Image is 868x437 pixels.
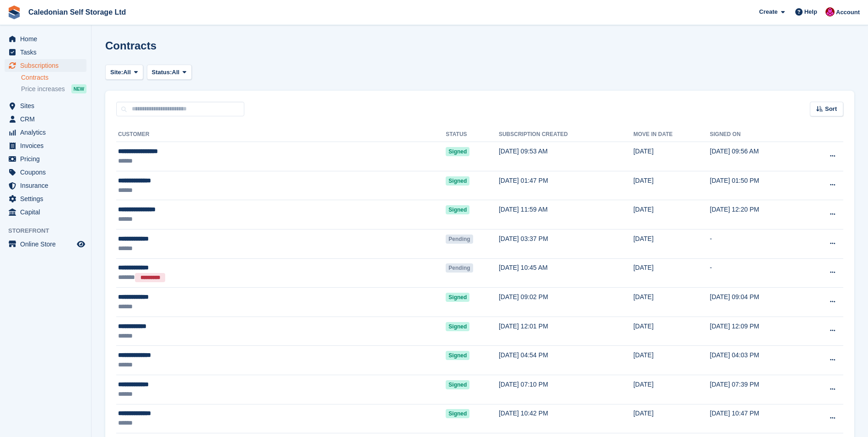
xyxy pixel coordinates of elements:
span: Tasks [20,46,75,59]
td: [DATE] 03:37 PM [499,229,633,258]
th: Move in date [633,127,710,142]
span: Help [804,7,817,16]
a: menu [5,113,86,126]
td: [DATE] 09:02 PM [499,288,633,317]
button: Status: All [147,65,192,80]
a: menu [5,153,86,165]
td: [DATE] 12:09 PM [710,317,806,346]
td: [DATE] 11:59 AM [499,200,633,229]
td: [DATE] 04:03 PM [710,346,806,375]
img: Donald Mathieson [825,7,835,16]
a: menu [5,192,86,205]
a: menu [5,238,86,251]
span: Signed [446,409,469,418]
span: Sort [825,104,837,114]
span: Status: [152,68,172,77]
td: [DATE] 10:47 PM [710,404,806,433]
td: [DATE] [633,171,710,200]
td: [DATE] [633,258,710,288]
td: [DATE] 10:45 AM [499,258,633,288]
td: [DATE] 09:56 AM [710,142,806,171]
span: Invoices [20,139,75,152]
td: [DATE] [633,404,710,433]
span: Storefront [8,226,91,235]
th: Customer [116,127,446,142]
td: [DATE] 01:47 PM [499,171,633,200]
td: [DATE] 01:50 PM [710,171,806,200]
span: Pending [446,235,473,244]
td: [DATE] 10:42 PM [499,404,633,433]
th: Signed on [710,127,806,142]
span: Coupons [20,166,75,179]
td: [DATE] 12:20 PM [710,200,806,229]
span: Signed [446,176,469,186]
td: [DATE] [633,346,710,375]
a: menu [5,46,86,59]
a: Price increases NEW [21,84,86,94]
a: menu [5,126,86,139]
td: - [710,229,806,258]
span: Sites [20,99,75,112]
span: Price increases [21,85,65,93]
span: Signed [446,380,469,389]
span: All [172,68,180,77]
div: NEW [71,84,86,93]
span: CRM [20,113,75,126]
span: All [123,68,131,77]
span: Signed [446,322,469,331]
span: Site: [110,68,123,77]
a: menu [5,33,86,45]
span: Home [20,33,75,45]
span: Capital [20,206,75,218]
td: [DATE] 09:04 PM [710,288,806,317]
td: [DATE] 04:54 PM [499,346,633,375]
img: stora-icon-8386f47178a22dfd0bd8f6a31ec36ba5ce8667c1dd55bd0f319d3a0aa187defe.svg [7,5,21,19]
a: menu [5,139,86,152]
span: Analytics [20,126,75,139]
td: [DATE] [633,229,710,258]
span: Pending [446,263,473,273]
a: Preview store [75,239,86,250]
span: Pricing [20,153,75,165]
td: [DATE] [633,317,710,346]
td: - [710,258,806,288]
a: Contracts [21,73,86,82]
td: [DATE] [633,200,710,229]
td: [DATE] [633,375,710,404]
span: Settings [20,192,75,205]
td: [DATE] [633,142,710,171]
h1: Contracts [105,39,156,52]
th: Subscription created [499,127,633,142]
span: Subscriptions [20,59,75,72]
td: [DATE] 07:10 PM [499,375,633,404]
span: Insurance [20,179,75,192]
span: Create [759,7,777,16]
a: menu [5,99,86,112]
td: [DATE] [633,288,710,317]
a: menu [5,179,86,192]
td: [DATE] 09:53 AM [499,142,633,171]
a: menu [5,166,86,179]
a: Caledonian Self Storage Ltd [25,5,129,20]
th: Status [446,127,499,142]
span: Online Store [20,238,75,251]
span: Signed [446,351,469,360]
span: Signed [446,293,469,302]
span: Account [836,8,860,17]
button: Site: All [105,65,143,80]
a: menu [5,206,86,218]
a: menu [5,59,86,72]
span: Signed [446,205,469,214]
span: Signed [446,147,469,156]
td: [DATE] 12:01 PM [499,317,633,346]
td: [DATE] 07:39 PM [710,375,806,404]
